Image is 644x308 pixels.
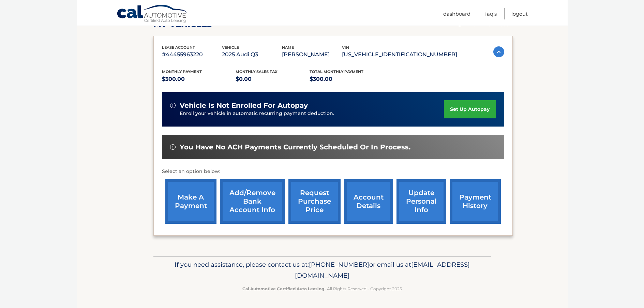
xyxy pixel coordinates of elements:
[443,8,470,19] a: Dashboard
[396,179,446,224] a: update personal info
[342,50,457,59] p: [US_VEHICLE_IDENTIFICATION_NUMBER]
[180,110,444,117] p: Enroll your vehicle in automatic recurring payment deduction.
[180,143,410,151] span: You have no ACH payments currently scheduled or in process.
[222,50,282,59] p: 2025 Audi Q3
[170,144,176,150] img: alert-white.svg
[162,74,236,84] p: $300.00
[162,50,222,59] p: #44455963220
[236,69,278,74] span: Monthly sales Tax
[310,74,384,84] p: $300.00
[236,74,310,84] p: $0.00
[309,261,369,268] span: [PHONE_NUMBER]
[485,8,497,19] a: FAQ's
[165,179,216,224] a: make a payment
[288,179,341,224] a: request purchase price
[295,261,470,279] span: [EMAIL_ADDRESS][DOMAIN_NAME]
[162,69,202,74] span: Monthly Payment
[310,69,363,74] span: Total Monthly Payment
[220,179,285,224] a: Add/Remove bank account info
[511,8,528,19] a: Logout
[282,50,342,59] p: [PERSON_NAME]
[158,285,486,292] p: - All Rights Reserved - Copyright 2025
[162,45,195,50] span: lease account
[450,179,501,224] a: payment history
[158,259,486,281] p: If you need assistance, please contact us at: or email us at
[222,45,239,50] span: vehicle
[444,100,496,118] a: set up autopay
[162,167,504,176] p: Select an option below:
[493,46,504,57] img: accordion-active.svg
[117,4,188,24] a: Cal Automotive
[170,103,176,108] img: alert-white.svg
[282,45,294,50] span: name
[242,286,324,291] strong: Cal Automotive Certified Auto Leasing
[344,179,393,224] a: account details
[342,45,349,50] span: vin
[180,101,308,110] span: vehicle is not enrolled for autopay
